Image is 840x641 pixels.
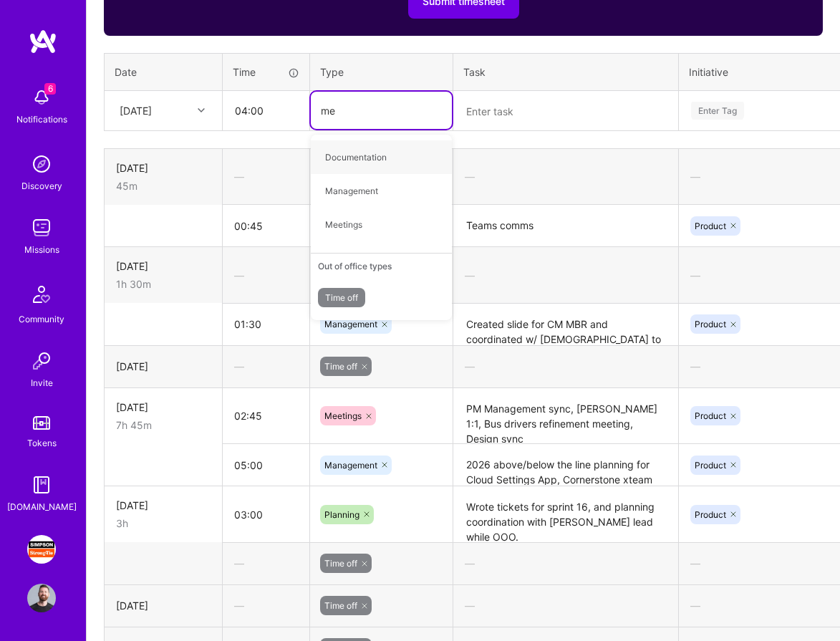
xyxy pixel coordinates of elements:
div: — [223,587,309,625]
input: HH:MM [223,207,309,245]
span: Management [318,181,385,201]
div: [DATE] [116,400,211,415]
div: — [223,347,309,385]
span: Product [695,509,726,520]
span: Product [695,410,726,421]
img: Simpson Strong-Tie: Product Manager AD [27,535,56,564]
span: Product [695,460,726,471]
div: Discovery [21,178,62,193]
i: icon Chevron [198,107,205,114]
th: Task [453,54,679,91]
input: HH:MM [223,397,309,435]
div: Missions [24,242,59,257]
div: — [453,256,678,294]
input: HH:MM [223,496,309,534]
div: 1h 30m [116,276,211,291]
img: Community [24,277,59,312]
textarea: PM Management sync, [PERSON_NAME] 1:1, Bus drivers refinement meeting, Design sync [455,390,677,443]
div: [DATE] [116,498,211,513]
div: — [453,544,678,582]
img: tokens [33,416,50,430]
img: discovery [27,150,56,178]
div: [DATE] [116,359,211,374]
span: Time off [318,288,365,307]
th: Date [105,54,223,91]
div: Community [19,312,64,327]
span: Planning [324,509,359,520]
textarea: Teams comms [455,206,677,246]
input: HH:MM [223,92,309,130]
span: Time off [324,361,357,372]
span: Time off [324,558,357,569]
div: [DATE] [116,259,211,274]
div: [DOMAIN_NAME] [7,499,77,514]
input: HH:MM [223,446,309,484]
a: User Avatar [24,584,59,612]
a: Simpson Strong-Tie: Product Manager AD [24,535,59,564]
div: Time [233,64,299,79]
div: Invite [31,375,53,390]
div: — [223,544,309,582]
img: teamwork [27,213,56,242]
img: Invite [27,347,56,375]
div: 3h [116,516,211,531]
div: — [453,158,678,196]
span: Meetings [318,215,370,234]
span: Management [324,460,377,471]
div: 45m [116,178,211,193]
div: Notifications [16,112,67,127]
div: — [223,158,309,196]
div: [DATE] [116,598,211,613]
img: logo [29,29,57,54]
div: Enter Tag [691,100,744,122]
img: bell [27,83,56,112]
span: Documentation [318,148,394,167]
span: 6 [44,83,56,95]
span: Management [324,319,377,329]
textarea: 2026 above/below the line planning for Cloud Settings App, Cornerstone xteam planning, Sync w/ Cl... [455,445,677,485]
div: [DATE] [116,160,211,175]
input: HH:MM [223,305,309,343]
span: Product [695,221,726,231]
span: Product [695,319,726,329]
div: 7h 45m [116,418,211,433]
img: guide book [27,471,56,499]
textarea: Created slide for CM MBR and coordinated w/ [DEMOGRAPHIC_DATA] to present [455,305,677,344]
div: — [453,587,678,625]
span: Time off [324,600,357,611]
div: — [453,347,678,385]
div: Tokens [27,435,57,450]
textarea: Wrote tickets for sprint 16, and planning coordination with [PERSON_NAME] lead while OOO. [455,488,677,541]
span: Meetings [324,410,362,421]
div: Out of office types [311,253,452,279]
div: [DATE] [120,103,152,118]
img: User Avatar [27,584,56,612]
div: — [223,256,309,294]
th: Type [310,54,453,91]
